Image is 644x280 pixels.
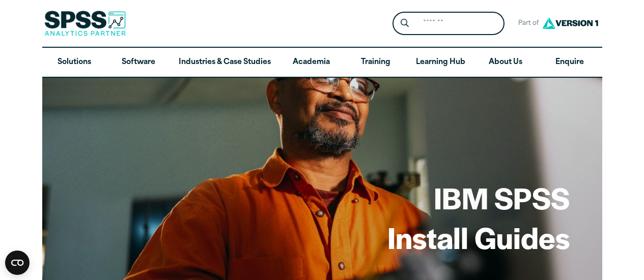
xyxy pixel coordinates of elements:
[279,48,343,77] a: Academia
[473,48,538,77] a: About Us
[44,11,126,36] img: SPSS Analytics Partner
[42,48,602,77] nav: Desktop version of site main menu
[538,48,602,77] a: Enquire
[408,48,473,77] a: Learning Hub
[540,14,601,33] img: Version1 Logo
[395,14,414,33] button: Search magnifying glass icon
[401,19,409,27] svg: Search magnifying glass icon
[42,48,106,77] a: Solutions
[393,12,505,36] form: Site Header Search Form
[387,178,570,257] h1: IBM SPSS Install Guides
[343,48,407,77] a: Training
[5,251,30,275] button: Open CMP widget
[513,16,540,31] span: Part of
[171,48,279,77] a: Industries & Case Studies
[106,48,171,77] a: Software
